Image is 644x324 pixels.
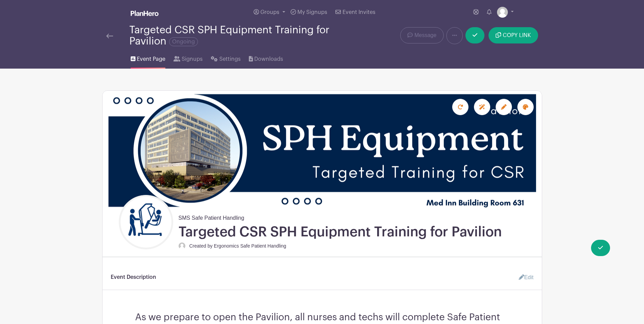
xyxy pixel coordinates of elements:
span: Event Invites [343,10,375,15]
img: logo_white-6c42ec7e38ccf1d336a20a19083b03d10ae64f83f12c07503d8b9e83406b4c7d.svg [131,11,159,16]
a: Event Page [131,47,165,69]
button: COPY LINK [489,27,538,43]
span: Ongoing [169,37,198,46]
a: Edit [513,271,534,284]
a: Downloads [249,47,283,69]
img: Untitled%20design.png [121,197,171,248]
span: COPY LINK [503,33,531,38]
span: Event Page [137,55,165,63]
a: Message [400,27,443,43]
img: default-ce2991bfa6775e67f084385cd625a349d9dcbb7a52a09fb2fda1e96e2d18dcdb.png [179,242,185,249]
span: Signups [182,55,203,63]
img: back-arrow-29a5d9b10d5bd6ae65dc969a981735edf675c4d7a1fe02e03b50dbd4ba3cdb55.svg [106,34,113,38]
small: Created by Ergonomics Safe Patient Handling [189,243,287,249]
span: Message [415,31,437,39]
span: Groups [260,10,279,15]
span: My Signups [297,10,327,15]
img: event_banner_9855.png [103,91,542,211]
img: default-ce2991bfa6775e67f084385cd625a349d9dcbb7a52a09fb2fda1e96e2d18dcdb.png [497,7,508,18]
a: Signups [173,47,203,69]
div: Targeted CSR SPH Equipment Training for Pavilion [129,24,349,47]
span: Settings [219,55,241,63]
a: Settings [211,47,240,69]
span: SMS Safe Patient Handling [179,211,244,222]
h1: Targeted CSR SPH Equipment Training for Pavilion [179,223,502,240]
span: Downloads [254,55,283,63]
h6: Event Description [111,274,156,281]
